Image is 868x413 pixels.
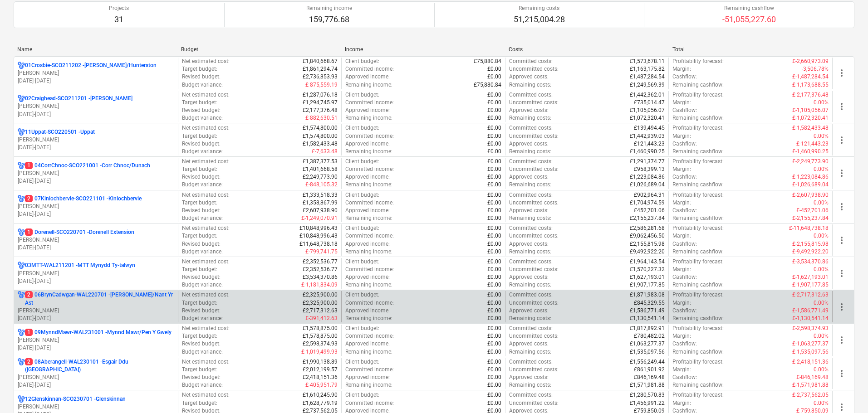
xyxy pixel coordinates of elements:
p: £1,487,284.54 [630,73,665,81]
iframe: Chat Widget [823,369,868,413]
p: Committed income : [345,99,394,107]
div: 104CorrChnoc-SCO221001 -Corr Chnoc/Dunach[PERSON_NAME][DATE]-[DATE] [18,162,174,185]
p: Remaining cashflow : [672,114,724,122]
p: [PERSON_NAME] [18,374,174,381]
p: Revised budget : [182,140,221,148]
p: Committed costs : [509,58,553,65]
p: Cashflow : [672,173,697,181]
p: Margin : [672,199,691,207]
p: £3,534,370.86 [303,273,338,281]
span: more_vert [836,235,847,246]
p: £-3,534,370.86 [792,258,829,266]
p: £958,399.13 [634,165,665,173]
p: £0.00 [487,224,501,232]
p: Approved income : [345,273,390,281]
p: Revised budget : [182,173,221,181]
p: £1,574,800.00 [303,132,338,140]
p: Committed costs : [509,91,553,99]
div: Project has multi currencies enabled [18,291,25,306]
p: Approved income : [345,207,390,214]
p: Profitability forecast : [672,91,724,99]
p: [DATE] - [DATE] [18,315,174,322]
p: Approved costs : [509,207,549,214]
p: Remaining income : [345,181,392,189]
p: [DATE] - [DATE] [18,177,174,185]
p: [PERSON_NAME] [18,236,174,244]
p: £-2,249,773.90 [792,158,829,165]
p: Remaining costs : [509,81,551,89]
p: Uncommitted costs : [509,232,559,240]
p: £0.00 [487,132,501,140]
p: Remaining cashflow : [672,181,724,189]
p: £1,573,678.11 [630,58,665,65]
p: Net estimated cost : [182,58,230,65]
p: £2,586,281.68 [630,224,665,232]
p: Net estimated cost : [182,124,230,132]
p: [DATE] - [DATE] [18,210,174,218]
p: £1,026,689.04 [630,181,665,189]
p: £902,964.31 [634,191,665,199]
p: Remaining income : [345,148,392,155]
span: more_vert [836,368,847,379]
p: £0.00 [487,158,501,165]
p: £-1,173,688.55 [792,81,829,89]
div: 11Uppat-SCO220501 -Uppat[PERSON_NAME][DATE]-[DATE] [18,128,174,151]
p: £0.00 [487,124,501,132]
p: £0.00 [487,191,501,199]
p: £0.00 [487,173,501,181]
p: £-882,630.51 [305,114,338,122]
p: Uncommitted costs : [509,132,559,140]
p: 01Crosbie-SCO211202 - [PERSON_NAME]/Hunterston [25,62,157,69]
p: Uncommitted costs : [509,65,559,73]
p: £10,848,996.43 [299,232,338,240]
p: £-2,155,815.98 [792,240,829,248]
p: Client budget : [345,91,379,99]
p: Margin : [672,165,691,173]
p: £2,249,773.90 [303,173,338,181]
p: £139,494.45 [634,124,665,132]
p: Net estimated cost : [182,258,230,266]
p: £0.00 [487,214,501,222]
p: Net estimated cost : [182,224,230,232]
span: more_vert [836,101,847,112]
p: £10,848,996.43 [299,224,338,232]
div: 01Crosbie-SCO211202 -[PERSON_NAME]/Hunterston[PERSON_NAME][DATE]-[DATE] [18,62,174,85]
p: [PERSON_NAME] [18,102,174,110]
p: Margin : [672,132,691,140]
p: £0.00 [487,148,501,155]
p: Target budget : [182,65,217,73]
p: £1,964,143.54 [630,258,665,266]
p: £-121,443.23 [796,140,829,148]
p: £0.00 [487,266,501,273]
p: Projects [109,5,129,12]
p: £0.00 [487,91,501,99]
p: Committed costs : [509,191,553,199]
p: Margin : [672,266,691,273]
p: £-2,177,376.48 [792,91,829,99]
p: [DATE] - [DATE] [18,244,174,252]
span: more_vert [836,335,847,345]
p: Committed income : [345,199,394,207]
p: 31 [109,14,129,25]
p: £1,387,377.53 [303,158,338,165]
p: Remaining cashflow : [672,148,724,155]
p: [PERSON_NAME] [18,307,174,315]
p: £-1,072,320.41 [792,114,829,122]
div: Project has multi currencies enabled [18,62,25,69]
p: £1,358,867.99 [303,199,338,207]
p: £1,840,668.67 [303,58,338,65]
p: Approved income : [345,73,390,81]
p: £-1,223,084.86 [792,173,829,181]
p: Committed costs : [509,224,553,232]
p: Committed costs : [509,258,553,266]
p: Target budget : [182,132,217,140]
div: Project has multi currencies enabled [18,162,25,170]
p: Remaining income : [345,248,392,256]
p: £0.00 [487,248,501,256]
p: [DATE] - [DATE] [18,144,174,151]
p: £1,442,939.03 [630,132,665,140]
p: Client budget : [345,191,379,199]
p: -51,055,227.60 [722,14,776,25]
div: Project has multi currencies enabled [18,358,25,374]
span: 2 [25,195,33,202]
